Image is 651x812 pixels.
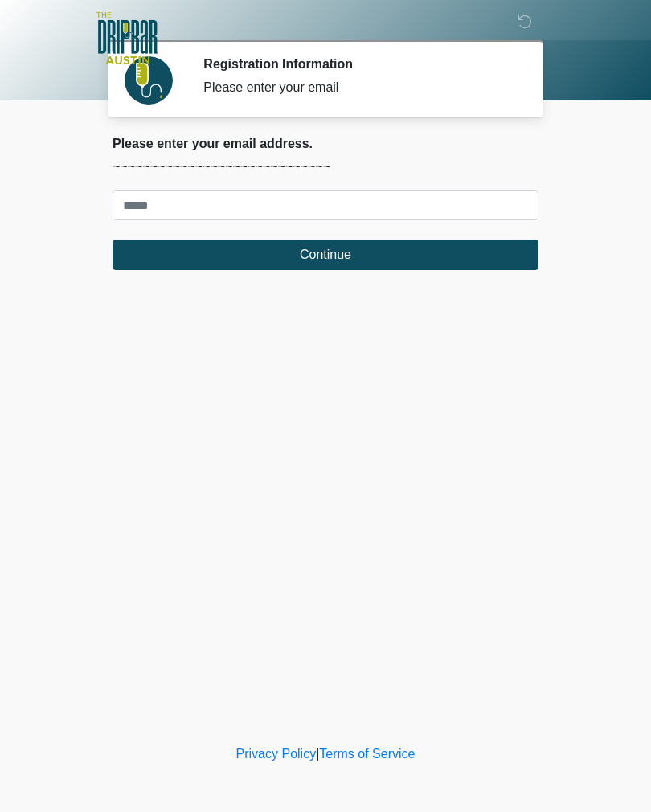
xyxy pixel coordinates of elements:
a: | [316,747,319,761]
p: ~~~~~~~~~~~~~~~~~~~~~~~~~~~~~ [113,158,538,177]
a: Terms of Service [319,747,415,761]
button: Continue [113,240,538,270]
img: Agent Avatar [125,56,173,105]
h2: Please enter your email address. [113,136,538,151]
img: The DRIPBaR - Austin The Domain Logo [96,12,158,64]
a: Privacy Policy [236,747,317,761]
div: Please enter your email [203,78,514,97]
